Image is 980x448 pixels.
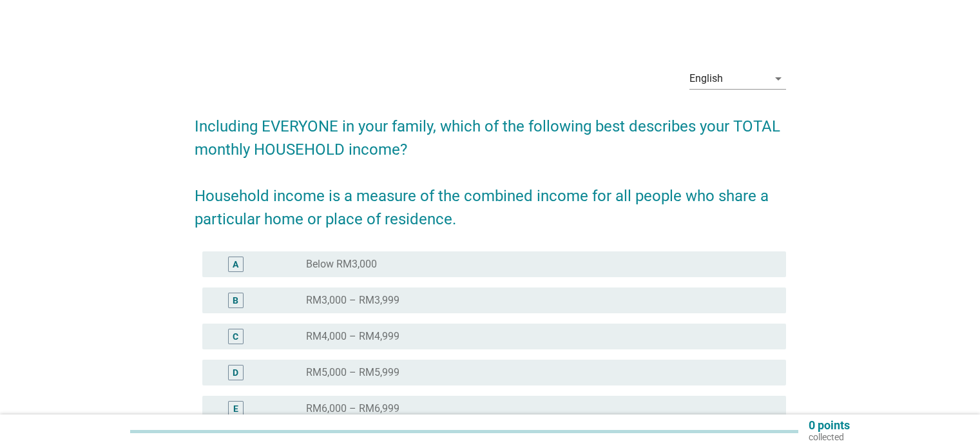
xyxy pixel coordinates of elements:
[306,330,399,343] label: RM4,000 – RM4,999
[809,420,850,431] p: 0 points
[233,330,238,344] div: C
[771,71,786,86] i: arrow_drop_down
[306,258,377,271] label: Below RM3,000
[195,102,786,231] h2: Including EVERYONE in your family, which of the following best describes your TOTAL monthly HOUSE...
[689,73,723,84] div: English
[233,366,238,380] div: D
[233,258,238,271] div: A
[233,402,238,416] div: E
[809,431,850,443] p: collected
[306,366,399,379] label: RM5,000 – RM5,999
[306,402,399,415] label: RM6,000 – RM6,999
[306,294,399,307] label: RM3,000 – RM3,999
[233,294,238,307] div: B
